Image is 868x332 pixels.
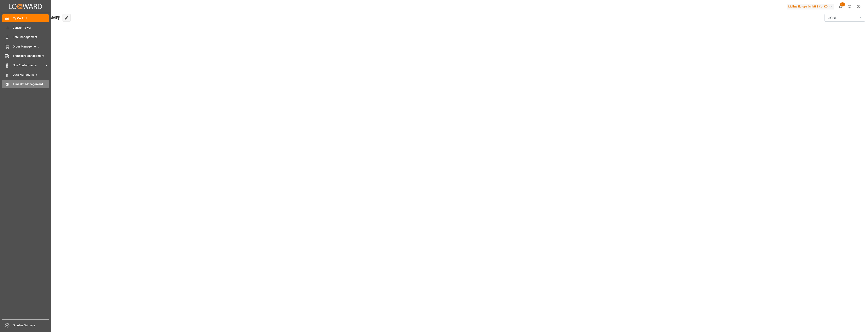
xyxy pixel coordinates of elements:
[17,14,60,22] span: Hello [PERSON_NAME]!
[2,14,49,22] a: My Cockpit
[840,2,845,6] span: 41
[13,35,49,39] span: Rate Management
[13,16,49,20] span: My Cockpit
[828,16,837,20] span: Default
[787,3,836,10] button: Melitta Europa GmbH & Co. KG
[2,33,49,41] a: Rate Management
[787,4,834,10] div: Melitta Europa GmbH & Co. KG
[13,323,49,328] span: Sidebar Settings
[845,2,854,11] button: Help Center
[13,73,49,77] span: Data Management
[2,52,49,60] a: Transport Management
[13,63,45,68] span: Non Conformance
[836,2,845,11] button: show 41 new notifications
[13,44,49,49] span: Order Management
[2,71,49,79] a: Data Management
[13,54,49,58] span: Transport Management
[2,80,49,88] a: Timeslot Management
[13,82,49,86] span: Timeslot Management
[824,14,865,22] button: open menu
[13,26,49,30] span: Control Tower
[2,42,49,50] a: Order Management
[2,24,49,32] a: Control Tower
